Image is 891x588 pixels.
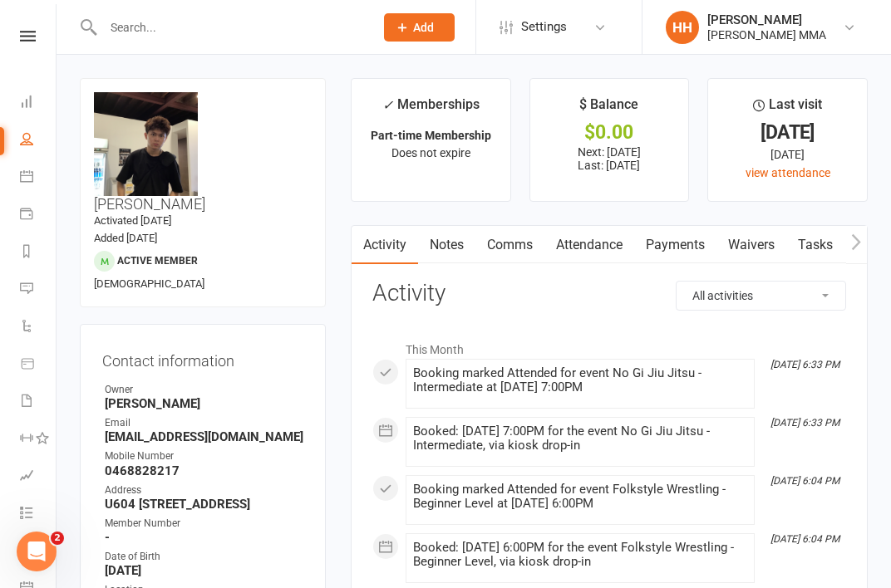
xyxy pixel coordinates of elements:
[545,124,674,141] div: $0.00
[17,532,57,571] iframe: Intercom live chat
[544,226,634,264] a: Attendance
[94,277,204,290] span: [DEMOGRAPHIC_DATA]
[413,366,747,394] div: Booking marked Attended for event No Gi Jiu Jitsu - Intermediate at [DATE] 7:00PM
[105,549,303,565] div: Date of Birth
[413,424,747,453] div: Booked: [DATE] 7:00PM for the event No Gi Jiu Jitsu - Intermediate, via kiosk drop-in
[753,94,822,124] div: Last visit
[707,27,826,42] div: [PERSON_NAME] MMA
[391,146,470,159] span: Does not expire
[105,563,303,578] strong: [DATE]
[746,166,830,179] a: view attendance
[521,8,567,46] span: Settings
[723,145,852,164] div: [DATE]
[579,94,638,124] div: $ Balance
[418,226,475,264] a: Notes
[20,346,57,384] a: Product Sales
[413,541,747,569] div: Booked: [DATE] 6:00PM for the event Folkstyle Wrestling - Beginner Level, via kiosk drop-in
[716,226,786,264] a: Waivers
[413,483,747,511] div: Booking marked Attended for event Folkstyle Wrestling - Beginner Level at [DATE] 6:00PM
[94,92,312,213] h3: [PERSON_NAME]
[105,530,303,545] strong: -
[545,145,674,172] p: Next: [DATE] Last: [DATE]
[382,94,480,125] div: Memberships
[372,281,846,306] h3: Activity
[770,417,839,429] i: [DATE] 6:33 PM
[105,483,303,498] div: Address
[770,359,839,370] i: [DATE] 6:33 PM
[707,12,826,27] div: [PERSON_NAME]
[372,332,846,359] li: This Month
[20,85,57,122] a: Dashboard
[20,458,57,496] a: Assessments
[770,533,839,545] i: [DATE] 6:04 PM
[105,497,303,512] strong: U604 [STREET_ADDRESS]
[371,129,491,142] strong: Part-time Membership
[105,448,303,464] div: Mobile Number
[352,226,418,264] a: Activity
[105,415,303,431] div: Email
[20,159,57,197] a: Calendar
[475,226,544,264] a: Comms
[105,516,303,532] div: Member Number
[105,382,303,398] div: Owner
[94,232,157,244] time: Added [DATE]
[51,532,64,545] span: 2
[105,463,303,478] strong: 0468828217
[770,475,839,487] i: [DATE] 6:04 PM
[20,197,57,234] a: Payments
[105,396,303,411] strong: [PERSON_NAME]
[98,16,362,39] input: Search...
[786,226,844,264] a: Tasks
[384,13,455,42] button: Add
[20,122,57,159] a: People
[102,346,303,370] h3: Contact information
[94,214,171,227] time: Activated [DATE]
[634,226,716,264] a: Payments
[105,429,303,444] strong: [EMAIL_ADDRESS][DOMAIN_NAME]
[20,234,57,272] a: Reports
[94,92,198,196] img: image1701068021.png
[117,255,198,267] span: Active member
[413,21,434,34] span: Add
[382,97,393,113] i: ✓
[666,11,699,44] div: HH
[723,124,852,141] div: [DATE]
